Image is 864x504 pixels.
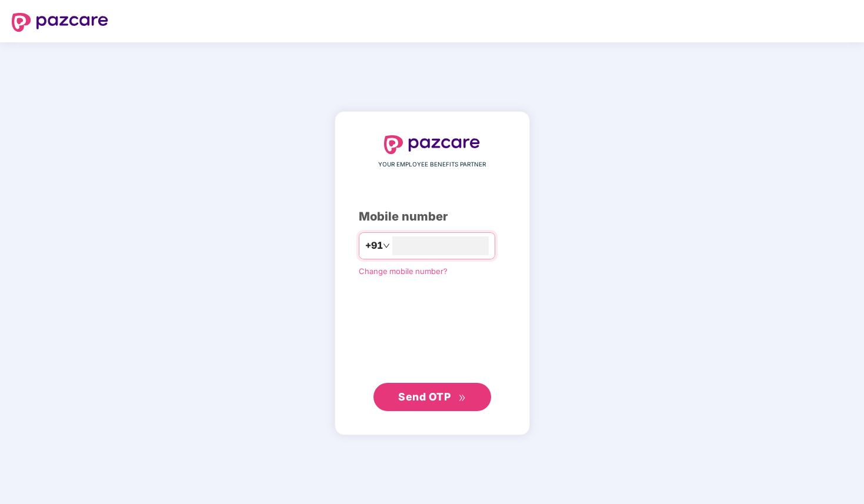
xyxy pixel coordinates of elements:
a: Change mobile number? [359,266,448,276]
button: Send OTPdouble-right [373,383,491,411]
span: double-right [458,394,466,402]
span: Send OTP [398,390,451,403]
img: logo [384,135,481,154]
span: down [383,242,390,249]
span: +91 [365,238,383,253]
img: logo [12,13,108,32]
span: YOUR EMPLOYEE BENEFITS PARTNER [378,160,486,169]
div: Mobile number [359,208,506,226]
